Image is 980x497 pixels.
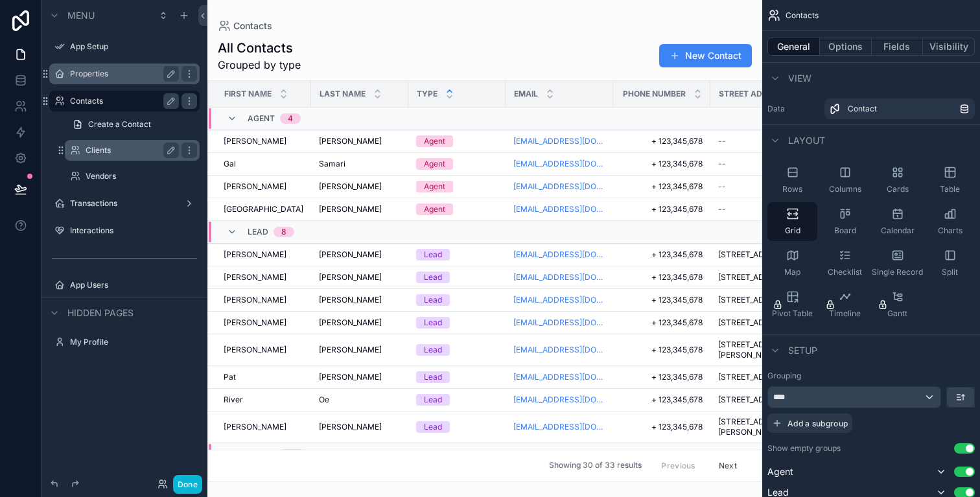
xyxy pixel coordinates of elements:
button: Checklist [820,244,870,283]
button: Visibility [923,38,975,56]
button: Columns [820,161,870,200]
span: Timeline [829,308,861,319]
span: Last Name [320,89,366,99]
button: Board [820,202,870,241]
span: Phone Number [623,89,686,99]
span: Setup [788,344,817,357]
button: Charts [925,202,975,241]
button: Gantt [872,285,922,324]
span: Calendar [881,225,915,236]
span: First Name [224,89,272,99]
span: Pivot Table [772,308,813,319]
button: Options [820,38,872,56]
span: Gantt [887,308,907,319]
span: Map [784,267,800,277]
span: Add a subgroup [787,419,848,428]
button: Rows [767,161,817,200]
a: Create a Contact [65,114,200,135]
span: Showing 30 of 33 results [549,461,642,471]
span: Columns [829,184,861,194]
span: Menu [67,9,95,22]
label: My Profile [70,337,197,347]
button: Next [710,456,746,476]
span: Cards [887,184,909,194]
button: Done [173,475,202,494]
span: Email [514,89,538,99]
span: Hidden pages [67,306,134,319]
label: Properties [70,69,174,79]
a: Contact [824,98,975,119]
button: Timeline [820,285,870,324]
button: Split [925,244,975,283]
button: Table [925,161,975,200]
button: Map [767,244,817,283]
span: View [788,72,811,85]
label: Transactions [70,198,179,209]
label: Show empty groups [767,443,841,454]
button: Fields [872,38,924,56]
div: 8 [281,227,286,237]
label: App Setup [70,41,197,52]
label: Contacts [70,96,174,106]
span: Rows [782,184,802,194]
label: Clients [86,145,174,156]
span: Charts [938,225,962,236]
span: Client [248,449,275,459]
span: Contact [848,104,877,114]
label: Vendors [86,171,197,181]
span: Contacts [786,10,819,21]
span: Board [834,225,856,236]
button: Pivot Table [767,285,817,324]
span: Create a Contact [88,119,151,130]
span: Street Address [719,89,788,99]
button: Add a subgroup [767,413,852,433]
button: General [767,38,820,56]
button: Calendar [872,202,922,241]
button: Grid [767,202,817,241]
label: Interactions [70,225,197,236]
label: Grouping [767,371,801,381]
span: Grid [785,225,800,236]
span: Lead [248,227,268,237]
span: Agent [248,113,275,124]
button: Cards [872,161,922,200]
span: Checklist [828,267,862,277]
label: App Users [70,280,197,290]
span: Single Record [872,267,923,277]
div: 4 [288,113,293,124]
button: Single Record [872,244,922,283]
span: Type [417,89,437,99]
span: Agent [767,465,793,478]
div: 10 [288,449,297,459]
span: Layout [788,134,825,147]
span: Table [940,184,960,194]
span: Split [942,267,958,277]
label: Data [767,104,819,114]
